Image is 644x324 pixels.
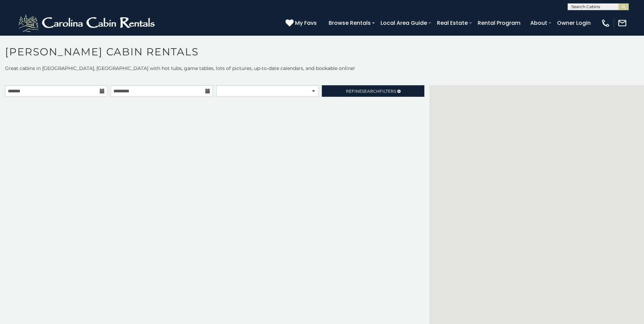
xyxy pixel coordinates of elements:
[527,17,551,29] a: About
[346,89,396,94] span: Refine Filters
[325,17,374,29] a: Browse Rentals
[362,89,380,94] span: Search
[295,19,317,27] span: My Favs
[554,17,594,29] a: Owner Login
[286,19,318,28] a: My Favs
[322,85,424,97] a: RefineSearchFilters
[474,17,524,29] a: Rental Program
[17,13,158,33] img: White-1-2.png
[434,17,471,29] a: Real Estate
[377,17,430,29] a: Local Area Guide
[601,18,610,28] img: phone-regular-white.png
[618,18,627,28] img: mail-regular-white.png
